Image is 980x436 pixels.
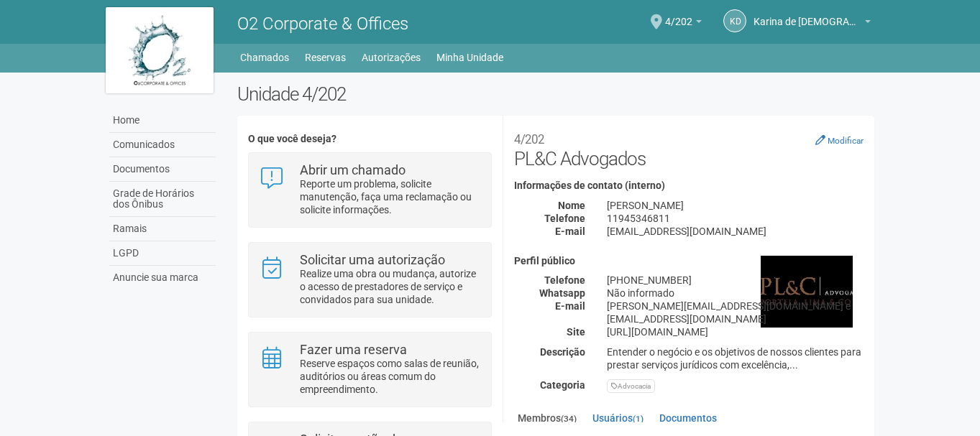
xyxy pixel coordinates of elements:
a: Usuários(1) [589,407,647,429]
h4: Informações de contato (interno) [514,180,864,191]
div: Entender o negócio e os objetivos de nossos clientes para prestar serviços jurídicos com excelênc... [596,345,874,371]
strong: Site [567,326,585,338]
a: Modificar [815,134,864,146]
a: Home [109,108,216,133]
strong: Categoria [540,379,585,391]
strong: Descrição [540,346,585,358]
a: Membros(34) [514,407,580,431]
a: Abrir um chamado Reporte um problema, solicite manutenção, faça uma reclamação ou solicite inform... [260,164,480,216]
div: [URL][DOMAIN_NAME] [596,325,874,338]
strong: Telefone [544,213,585,224]
a: Kd [723,9,746,32]
a: Solicitar uma autorização Realize uma obra ou mudança, autorize o acesso de prestadores de serviç... [260,254,480,306]
a: Documentos [656,407,720,429]
a: Fazer uma reserva Reserve espaços como salas de reunião, auditórios ou áreas comum do empreendime... [260,343,480,396]
strong: E-mail [555,300,585,312]
div: 11945346811 [596,212,874,225]
h4: O que você deseja? [248,134,492,144]
span: 4/202 [665,2,692,27]
p: Reserve espaços como salas de reunião, auditórios ou áreas comum do empreendimento. [300,357,480,396]
a: Grade de Horários dos Ônibus [109,182,216,217]
p: Realize uma obra ou mudança, autorize o acesso de prestadores de serviço e convidados para sua un... [300,267,480,306]
a: Minha Unidade [436,47,503,68]
strong: Telefone [544,274,585,286]
img: business.png [761,256,853,328]
h4: Perfil público [514,256,864,266]
h2: Unidade 4/202 [237,83,875,105]
p: Reporte um problema, solicite manutenção, faça uma reclamação ou solicite informações. [300,177,480,216]
a: Comunicados [109,133,216,157]
a: Karina de [DEMOGRAPHIC_DATA] [754,18,871,29]
img: logo.jpg [106,7,214,93]
div: [PERSON_NAME] [596,199,874,212]
a: Ramais [109,217,216,241]
strong: Fazer uma reserva [300,342,407,357]
a: Autorizações [362,47,421,68]
strong: Whatsapp [539,287,585,299]
a: Chamados [240,47,289,68]
strong: Solicitar uma autorização [300,252,445,267]
div: Não informado [596,287,874,300]
div: [PHONE_NUMBER] [596,274,874,287]
h2: PL&C Advogados [514,126,864,170]
div: [EMAIL_ADDRESS][DOMAIN_NAME] [596,225,874,238]
a: 4/202 [665,18,702,29]
small: (34) [561,414,577,424]
small: (1) [633,414,644,424]
span: O2 Corporate & Offices [237,14,408,34]
strong: E-mail [555,226,585,237]
small: Modificar [828,136,864,146]
a: Anuncie sua marca [109,266,216,289]
a: Reservas [305,47,346,68]
div: [PERSON_NAME][EMAIL_ADDRESS][DOMAIN_NAME] e [EMAIL_ADDRESS][DOMAIN_NAME] [596,300,874,325]
span: Karina de Jesus [754,2,861,27]
small: 4/202 [514,132,544,147]
a: LGPD [109,241,216,266]
strong: Nome [558,200,585,211]
div: Advocacia [607,379,655,393]
a: Documentos [109,157,216,182]
strong: Abrir um chamado [300,162,406,177]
